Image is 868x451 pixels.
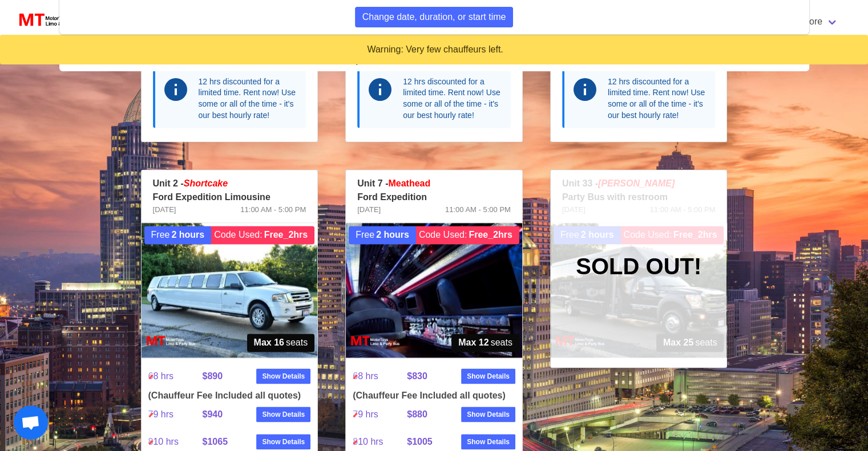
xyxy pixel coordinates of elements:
strong: Free_2hrs [264,228,308,242]
span: 11:00 AM - 5:00 PM [240,204,306,216]
span: seats [451,334,519,352]
div: Warning: Very few chauffeurs left. [9,43,861,56]
span: Code Used: [207,226,314,244]
span: 7 [148,409,154,419]
div: 12 hrs discounted for a limited time. Rent now! Use some or all of the time - it's our best hourl... [199,76,300,121]
p: Ford Expedition Limousine [153,190,306,204]
strong: $830 [407,371,427,381]
img: MotorToys Logo [16,12,86,28]
span: Free [144,226,212,244]
strong: Show Details [262,371,305,381]
strong: $880 [407,409,427,419]
span: 6 [148,371,154,381]
h4: (Chauffeur Fee Included all quotes) [148,390,311,401]
strong: Show Details [262,437,305,447]
span: Free [349,226,416,244]
p: Ford Expedition [357,190,511,204]
span: seats [247,334,315,352]
strong: Max 16 [254,336,284,350]
strong: $1065 [202,437,228,446]
div: 12 hrs discounted for a limited time. Rent now! Use some or all of the time - it's our best hourl... [608,76,709,121]
strong: Show Details [467,409,510,420]
span: [DATE] [357,204,381,216]
strong: $890 [202,371,223,381]
span: 7 [353,409,358,419]
strong: 2 hours [171,228,204,242]
p: Unit 2 - [153,177,306,190]
img: 07%2002.jpg [346,223,522,357]
span: 11:00 AM - 5:00 PM [445,204,511,216]
strong: $1005 [407,437,433,446]
span: 8 [148,437,154,446]
span: 8 hrs [148,363,203,390]
span: 8 hrs [353,363,407,390]
div: 12 hrs discounted for a limited time. Rent now! Use some or all of the time - it's our best hourl... [403,76,504,121]
span: [DATE] [153,204,176,216]
img: 02%2001.jpg [142,223,318,357]
button: Change date, duration, or start time [355,7,514,27]
p: Unit 7 - [357,177,511,190]
a: More [795,10,845,33]
span: 9 hrs [353,401,407,428]
span: 6 [353,371,358,381]
strong: Free_2hrs [469,228,512,242]
em: Shortcake [184,178,228,188]
span: 9 hrs [148,401,203,428]
span: Meathead [388,178,430,188]
strong: Max 12 [458,336,488,350]
strong: Show Details [467,437,510,447]
strong: Show Details [262,409,305,420]
span: Change date, duration, or start time [362,10,506,24]
strong: Show Details [467,371,510,381]
h4: (Chauffeur Fee Included all quotes) [353,390,515,401]
strong: 2 hours [376,228,409,242]
span: Code Used: [412,226,519,244]
strong: $940 [202,409,223,419]
span: 8 [353,437,358,446]
a: Open chat [14,405,48,440]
